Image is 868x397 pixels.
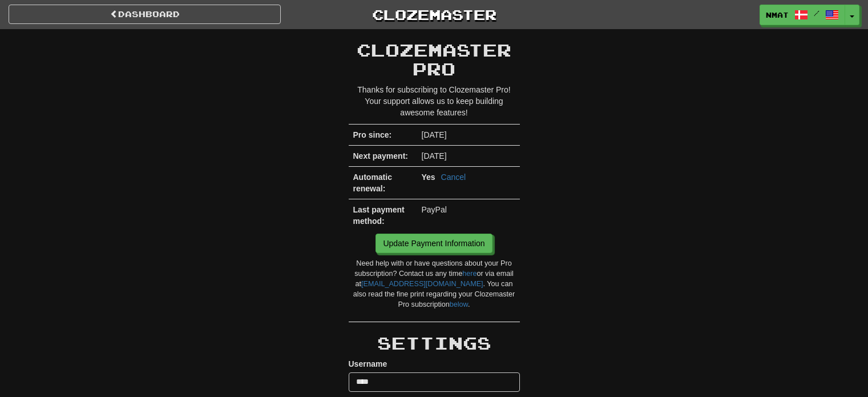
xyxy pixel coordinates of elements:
[417,146,520,167] td: [DATE]
[417,199,520,232] td: PayPal
[349,84,520,118] p: Thanks for subscribing to Clozemaster Pro! Your support allows us to keep building awesome features!
[450,300,468,308] a: below
[353,151,408,161] strong: Next payment:
[441,171,466,183] a: Cancel
[760,5,845,25] a: nmat /
[298,5,570,25] a: Clozemaster
[814,9,819,17] span: /
[353,173,392,193] strong: Automatic renewal:
[417,125,520,146] td: [DATE]
[9,5,281,24] a: Dashboard
[349,334,520,352] h2: Settings
[422,173,435,182] strong: Yes
[349,259,520,310] div: Need help with or have questions about your Pro subscription? Contact us any time or via email at...
[353,130,392,139] strong: Pro since:
[766,10,789,20] span: nmat
[462,270,477,278] a: here
[376,234,492,253] a: Update Payment Information
[349,41,520,78] h2: Clozemaster Pro
[349,358,387,370] label: Username
[361,280,483,288] a: [EMAIL_ADDRESS][DOMAIN_NAME]
[353,205,405,226] strong: Last payment method:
